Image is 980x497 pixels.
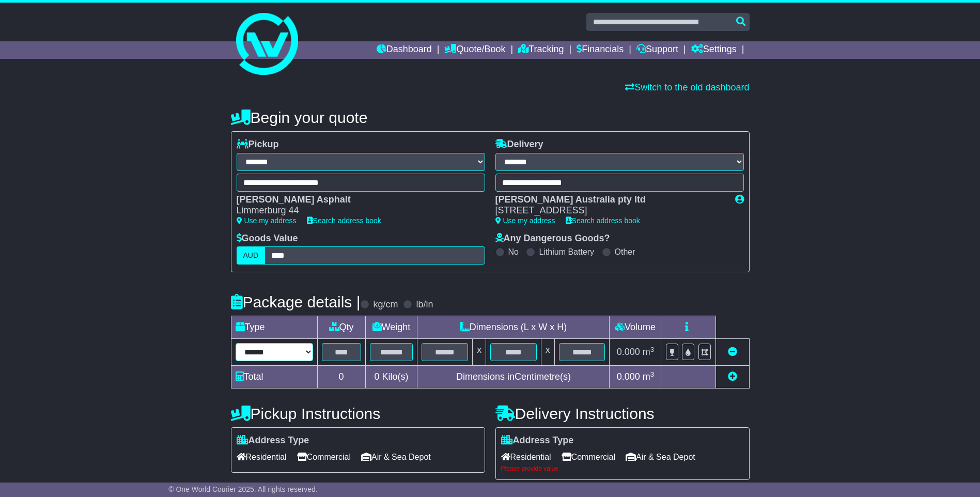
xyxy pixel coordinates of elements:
a: Tracking [518,41,564,59]
div: [PERSON_NAME] Australia pty ltd [495,194,725,206]
label: No [508,247,519,257]
a: Support [636,41,678,59]
span: © One World Courier 2025. All rights reserved. [168,485,318,493]
div: [PERSON_NAME] Asphalt [237,194,475,206]
a: Use my address [237,216,297,225]
td: Total [231,366,317,389]
label: AUD [237,246,266,265]
span: Air & Sea Depot [361,449,431,465]
span: 0.000 [617,347,640,357]
a: Dashboard [377,41,432,59]
td: Qty [317,316,365,339]
span: m [643,371,655,382]
td: Kilo(s) [365,366,417,389]
a: Search address book [566,216,640,225]
div: Limmerburg 44 [237,205,475,216]
td: x [541,339,554,366]
span: Residential [237,449,287,465]
a: Use my address [495,216,555,225]
label: lb/in [416,299,433,310]
span: 0.000 [617,371,640,382]
td: Dimensions (L x W x H) [417,316,610,339]
h4: Begin your quote [231,109,750,126]
label: Address Type [501,435,574,446]
h4: Delivery Instructions [495,405,750,422]
td: x [473,339,486,366]
a: Financials [577,41,624,59]
td: 0 [317,366,365,389]
a: Quote/Book [444,41,505,59]
label: kg/cm [373,299,398,310]
a: Add new item [728,371,737,382]
sup: 3 [650,370,655,378]
label: Pickup [237,139,279,150]
div: Please provide value [501,465,744,472]
a: Switch to the old dashboard [625,82,749,92]
td: Type [231,316,317,339]
a: Search address book [307,216,381,225]
label: Other [615,247,635,257]
a: Settings [691,41,737,59]
label: Lithium Battery [539,247,594,257]
td: Weight [365,316,417,339]
label: Goods Value [237,233,298,244]
label: Any Dangerous Goods? [495,233,610,244]
label: Delivery [495,139,543,150]
span: Air & Sea Depot [626,449,695,465]
span: m [643,347,655,357]
td: Volume [610,316,661,339]
h4: Pickup Instructions [231,405,485,422]
span: Residential [501,449,551,465]
label: Address Type [237,435,309,446]
span: 0 [374,371,379,382]
sup: 3 [650,346,655,353]
td: Dimensions in Centimetre(s) [417,366,610,389]
span: Commercial [562,449,615,465]
div: [STREET_ADDRESS] [495,205,725,216]
h4: Package details | [231,293,361,310]
span: Commercial [297,449,351,465]
a: Remove this item [728,347,737,357]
